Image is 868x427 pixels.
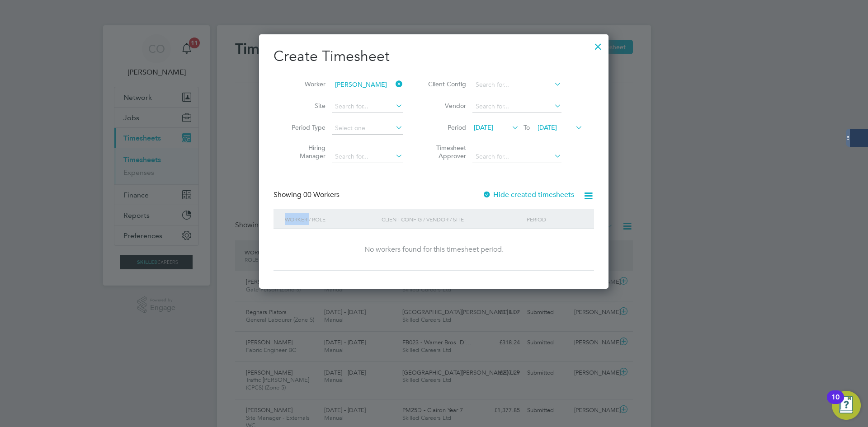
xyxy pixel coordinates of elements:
span: To [521,122,533,133]
input: Search for... [332,100,403,113]
input: Search for... [472,150,561,163]
div: 10 [831,397,840,409]
button: Open Resource Center, 10 new notifications [832,391,861,420]
div: Period [524,209,585,230]
label: Vendor [425,102,466,110]
label: Hiring Manager [285,144,325,160]
input: Search for... [332,150,403,163]
label: Period [425,123,466,131]
div: Showing [274,190,341,200]
input: Search for... [332,79,403,91]
label: Client Config [425,80,466,88]
span: [DATE] [538,123,557,131]
input: Search for... [472,100,561,113]
label: Site [285,102,325,110]
label: Timesheet Approver [425,144,466,160]
input: Select one [332,122,403,135]
input: Search for... [472,79,561,91]
div: Client Config / Vendor / Site [379,209,524,230]
label: Period Type [285,123,325,131]
label: Worker [285,80,325,88]
label: Hide created timesheets [482,190,574,199]
span: 00 Workers [303,190,340,199]
div: Worker / Role [283,209,379,230]
span: [DATE] [474,123,493,131]
div: No workers found for this timesheet period. [283,245,585,254]
h2: Create Timesheet [274,47,594,66]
